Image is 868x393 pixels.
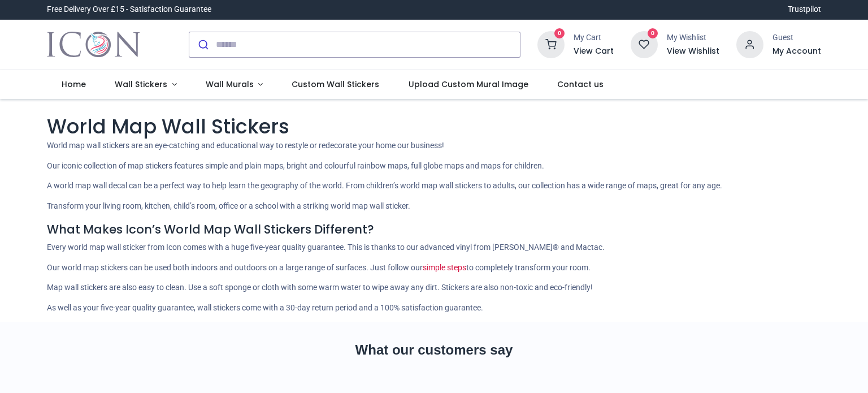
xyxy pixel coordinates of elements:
[557,79,604,90] span: Contact us
[772,46,821,57] a: My Account
[574,32,614,44] div: My Cart
[574,46,614,57] a: View Cart
[47,161,821,172] p: Our iconic collection of map stickers features simple and plain maps, bright and colourful rainbo...
[47,282,821,293] p: Map wall stickers are also easy to clean. Use a soft sponge or cloth with some warm water to wipe...
[47,221,821,237] h4: What Makes Icon’s World Map Wall Stickers Different?
[100,70,191,100] a: Wall Stickers
[206,79,254,90] span: Wall Murals
[667,32,719,44] div: My Wishlist
[115,79,167,90] span: Wall Stickers
[631,39,658,48] a: 0
[554,28,565,39] sup: 0
[47,29,140,61] img: Icon Wall Stickers
[47,180,821,192] p: A world map wall decal can be a perfect way to help learn the geography of the world. From childr...
[47,4,211,15] div: Free Delivery Over £15 - Satisfaction Guarantee
[648,28,658,39] sup: 0
[47,262,821,274] p: Our world map stickers can be used both indoors and outdoors on a large range of surfaces. Just f...
[537,39,565,48] a: 0
[423,263,466,272] a: simple steps
[772,32,821,44] div: Guest
[62,79,86,90] span: Home
[667,46,719,57] a: View Wishlist
[191,70,277,100] a: Wall Murals
[47,303,821,314] p: As well as your five-year quality guarantee, wall stickers come with a 30-day return period and a...
[47,340,821,360] h2: What our customers say
[47,201,821,212] p: Transform your living room, kitchen, child’s room, office or a school with a striking world map w...
[47,29,140,61] a: Logo of Icon Wall Stickers
[47,140,821,152] p: World map wall stickers are an eye-catching and educational way to restyle or redecorate your hom...
[409,79,528,90] span: Upload Custom Mural Image
[189,32,216,57] button: Submit
[47,242,821,253] p: Every world map wall sticker from Icon comes with a huge five-year quality guarantee. This is tha...
[292,79,379,90] span: Custom Wall Stickers
[47,113,821,140] h1: World Map Wall Stickers
[788,4,821,15] a: Trustpilot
